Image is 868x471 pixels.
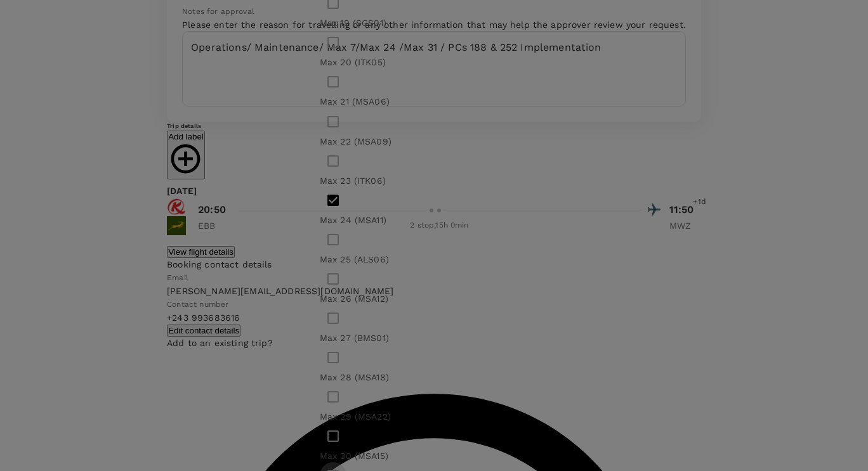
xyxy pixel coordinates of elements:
p: Max 30 (MSA15) [320,449,548,462]
p: Max 26 (MSA12) [320,292,548,305]
p: Max 22 (MSA09) [320,135,548,148]
p: Max 24 (MSA11) [320,214,548,226]
p: Max 23 (ITK06) [320,174,548,187]
p: Max 20 (ITK05) [320,56,548,68]
p: Max 27 (BMS01) [320,332,548,344]
p: Max 25 (ALS06) [320,253,548,266]
p: Max 28 (MSA18) [320,371,548,384]
p: Max 21 (MSA06) [320,95,548,108]
p: Max 29 (MSA22) [320,410,548,423]
p: Max 19 (SGS01) [320,16,548,29]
